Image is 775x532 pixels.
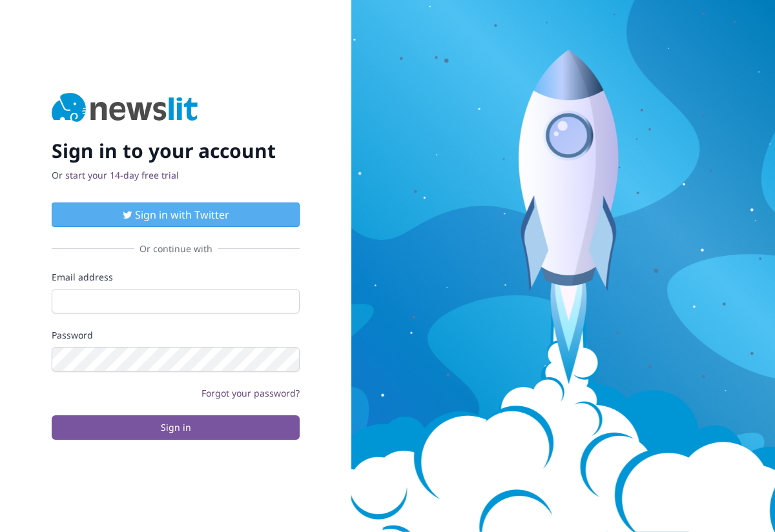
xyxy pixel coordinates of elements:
[134,242,218,255] span: Or continue with
[201,387,300,399] a: Forgot your password?
[52,329,300,342] label: Password
[52,202,300,227] button: Sign in with Twitter
[52,169,300,182] p: Or
[52,415,300,440] button: Sign in
[52,139,300,163] h2: Sign in to your account
[52,271,300,284] label: Email address
[65,169,179,181] a: start your 14-day free trial
[52,93,198,124] img: Newslit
